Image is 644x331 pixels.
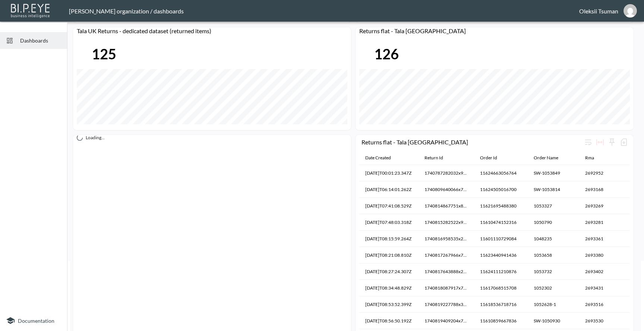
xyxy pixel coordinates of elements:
th: 1740819227788x311431634748702700 [419,296,474,313]
th: 1740809640066x719727292599763000 [419,181,474,198]
th: 1740817643888x270012692844511230 [419,263,474,280]
th: 1053658 [528,247,580,263]
th: 2693516 [579,296,630,313]
th: 1053327 [528,198,580,214]
th: 11617068515708 [474,280,527,296]
th: SW-1053849 [528,165,580,181]
span: Order Name [534,153,568,162]
div: Toggle table layout between fixed and auto (default: auto) [594,136,606,148]
th: 2693361 [579,231,630,247]
th: 1050790 [528,214,580,231]
span: Date Created [365,153,401,162]
th: 2025-03-01T08:15:59.264Z [359,231,419,247]
th: 11624111210876 [474,263,527,280]
th: 2025-03-01T00:01:23.347Z [359,165,419,181]
div: 126 [374,45,399,62]
th: 11624663056764 [474,165,527,181]
th: 11610859667836 [474,313,527,329]
th: 2025-03-01T08:21:08.810Z [359,247,419,263]
div: Oleksii Tsuman [579,7,618,15]
th: 2693281 [579,214,630,231]
img: 7d3111450f2157cfeefd0181526c5611 [624,4,637,18]
th: 1740818087917x794088774289064000 [419,280,474,296]
span: Rma [585,153,604,162]
th: 11624505016700 [474,181,527,198]
div: Return Id [424,153,443,162]
div: Order Id [480,153,497,162]
th: 2693380 [579,247,630,263]
th: 11621695488380 [474,198,527,214]
th: 2025-03-01T06:14:01.262Z [359,181,419,198]
div: Sticky left columns: 0 [606,136,618,148]
th: 11610474152316 [474,214,527,231]
div: 125 [92,45,116,62]
div: Date Created [365,153,391,162]
th: 2692952 [579,165,630,181]
th: 2025-03-01T08:34:48.829Z [359,280,419,296]
th: 2693168 [579,181,630,198]
a: Documentation [6,316,61,325]
div: Returns flat - Tala [GEOGRAPHIC_DATA] [362,138,582,146]
th: SW-1050930 [528,313,580,329]
span: Return Id [424,153,453,162]
th: 1740819409204x773515411774242800 [419,313,474,329]
th: 1740816958535x244682125140295680 [419,231,474,247]
span: Documentation [18,318,54,324]
th: 1740787282032x984410119682392000 [419,165,474,181]
div: Loading... [77,135,347,141]
th: SW-1053814 [528,181,580,198]
th: 2693530 [579,313,630,329]
div: Returns flat - Tala UK [356,27,634,39]
span: Order Id [480,153,507,162]
th: 2025-03-01T07:41:08.529Z [359,198,419,214]
th: 1740817267966x772820666487930900 [419,247,474,263]
div: Wrap text [582,136,594,148]
span: Dashboards [20,37,61,44]
th: 1740814867751x853075588562026500 [419,198,474,214]
th: 11618536718716 [474,296,527,313]
th: 1048235 [528,231,580,247]
th: 2693269 [579,198,630,214]
div: Tala UK Returns - dedicated dataset (returned items) [73,27,351,39]
th: 1052628-1 [528,296,580,313]
th: 2693431 [579,280,630,296]
img: bipeye-logo [9,2,52,19]
th: 2025-03-01T08:56:50.192Z [359,313,419,329]
th: 2025-03-01T08:27:24.307Z [359,263,419,280]
th: 11601110729084 [474,231,527,247]
th: 2025-03-01T08:53:52.399Z [359,296,419,313]
th: 1052302 [528,280,580,296]
div: Order Name [534,153,558,162]
div: [PERSON_NAME] organization / dashboards [69,7,579,15]
th: 1740815282522x915327641083707400 [419,214,474,231]
div: Rma [585,153,594,162]
th: 1053732 [528,263,580,280]
th: 2693402 [579,263,630,280]
button: oleksii@swap-commerce.com [618,2,642,20]
th: 2025-03-01T07:48:03.318Z [359,214,419,231]
th: 11623440941436 [474,247,527,263]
